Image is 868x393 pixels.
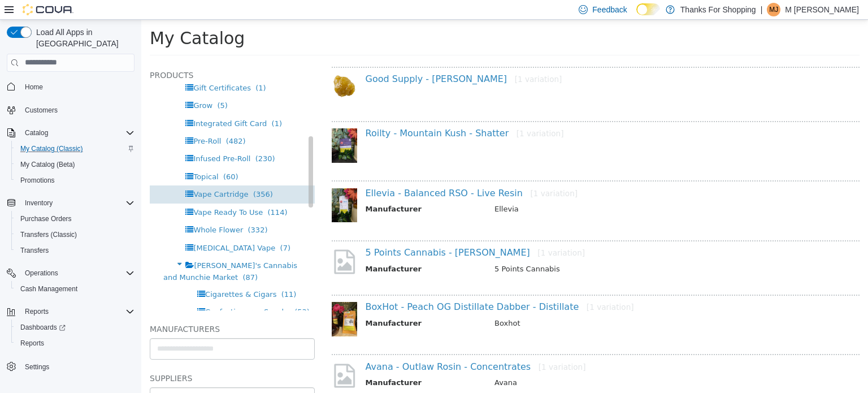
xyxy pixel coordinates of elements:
small: [1 variation] [396,228,444,237]
span: Operations [20,266,134,280]
span: (7) [139,224,149,232]
small: [1 variation] [375,109,423,118]
a: Promotions [16,174,59,187]
span: Dashboards [20,323,66,332]
button: Catalog [20,126,53,140]
div: M Johst [767,3,780,16]
span: Whole Flower [52,206,102,214]
span: (1) [131,100,141,108]
button: Reports [20,305,53,318]
span: My Catalog (Beta) [16,158,134,171]
span: Reports [25,307,49,316]
button: Inventory [20,196,57,210]
span: (87) [101,253,116,262]
span: Dashboards [16,321,134,334]
span: Settings [25,362,49,372]
span: Integrated Gift Card [52,100,125,108]
a: Avana - Outlaw Rosin - Concentrates[1 variation] [224,342,445,352]
button: Promotions [11,172,139,188]
img: missing-image.png [190,342,216,370]
span: (356) [112,170,132,179]
span: Load All Apps in [GEOGRAPHIC_DATA] [32,27,134,49]
span: Purchase Orders [20,214,72,223]
span: (5) [76,81,86,90]
button: Operations [2,265,139,281]
button: Transfers (Classic) [11,227,139,243]
h5: Manufacturers [8,303,173,316]
a: Dashboards [11,319,139,335]
span: Infused Pre-Roll [52,135,109,143]
a: Roilty - Mountain Kush - Shatter[1 variation] [224,108,423,119]
span: My Catalog (Beta) [20,160,75,169]
h5: Suppliers [8,352,173,365]
span: Dark Mode [636,15,637,16]
span: Settings [20,359,134,373]
td: Boxhot [345,298,707,312]
img: Cova [23,4,73,15]
span: Promotions [16,174,134,187]
a: Customers [20,103,62,117]
button: Home [2,79,139,95]
span: Purchase Orders [16,212,134,226]
span: Transfers (Classic) [20,230,77,239]
button: My Catalog (Classic) [11,141,139,157]
span: Inventory [20,196,134,210]
button: Settings [2,358,139,374]
span: Customers [25,106,58,115]
a: My Catalog (Beta) [16,158,80,171]
a: Purchase Orders [16,212,76,226]
span: Confectionary - Snacks [64,288,149,296]
button: Transfers [11,243,139,258]
button: Catalog [2,125,139,141]
input: Dark Mode [636,3,660,15]
a: Cash Management [16,282,82,296]
img: 150 [190,282,216,316]
button: Cash Management [11,281,139,297]
span: Customers [20,103,134,117]
span: (332) [107,206,127,214]
span: Transfers (Classic) [16,228,134,241]
span: [PERSON_NAME]'s Cannabis and Munchie Market [22,241,156,261]
button: Reports [2,304,139,319]
span: (53) [153,288,168,296]
th: Manufacturer [224,244,345,258]
a: BoxHot - Peach OG Distillate Dabber - Distillate[1 variation] [224,282,493,292]
img: 150 [190,169,216,202]
th: Manufacturer [224,357,345,372]
a: Reports [16,336,49,350]
img: 150 [190,109,216,142]
button: My Catalog (Beta) [11,157,139,172]
a: Ellevia - Balanced RSO - Live Resin[1 variation] [224,168,437,179]
span: Operations [25,269,58,278]
td: 5 Points Cannabis [345,244,707,258]
span: Vape Ready To Use [52,188,121,197]
span: Vape Cartridge [52,170,107,179]
p: Thanks For Shopping [680,3,756,16]
span: (230) [114,135,134,143]
span: Transfers [20,246,49,255]
span: My Catalog [8,8,103,28]
span: Catalog [20,126,134,140]
a: 5 Points Cannabis - [PERSON_NAME][1 variation] [224,227,444,238]
span: (482) [85,117,105,126]
small: [1 variation] [389,169,436,178]
span: (114) [127,188,146,197]
a: Home [20,80,47,94]
span: MJ [769,3,778,16]
span: Feedback [592,4,627,15]
span: Reports [20,339,44,348]
a: Good Supply - [PERSON_NAME][1 variation] [224,54,421,64]
small: [1 variation] [374,55,421,64]
th: Manufacturer [224,298,345,312]
span: Reports [16,336,134,350]
img: 150 [190,54,216,79]
span: Reports [20,305,134,318]
span: Catalog [25,128,48,137]
span: (1) [114,64,124,72]
img: missing-image.png [190,228,216,256]
a: Dashboards [16,321,70,334]
span: (11) [140,270,155,279]
span: My Catalog (Classic) [16,142,134,156]
span: Home [20,80,134,94]
a: Settings [20,360,54,374]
